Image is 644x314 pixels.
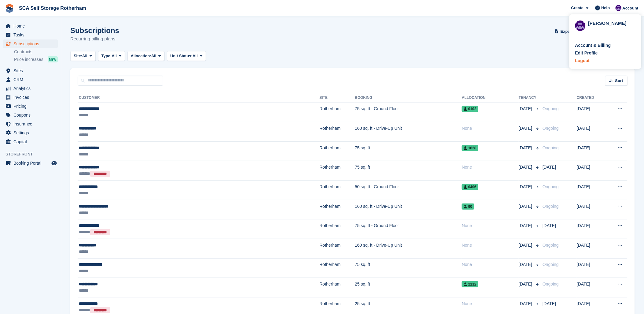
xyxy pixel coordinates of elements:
[3,129,58,137] a: menu
[82,53,87,59] span: All
[577,161,606,181] td: [DATE]
[13,129,50,137] span: Settings
[98,51,125,61] button: Type: All
[462,164,519,170] div: None
[543,282,559,286] span: Ongoing
[319,181,355,200] td: Rotherham
[554,26,580,36] button: Export
[13,159,50,167] span: Booking Portal
[193,53,198,59] span: All
[519,242,533,249] span: [DATE]
[13,137,50,146] span: Capital
[3,31,58,39] a: menu
[577,278,606,297] td: [DATE]
[577,141,606,161] td: [DATE]
[131,53,151,59] span: Allocation:
[3,93,58,102] a: menu
[14,56,58,63] a: Price increases NEW
[355,278,462,297] td: 25 sq. ft
[13,102,50,110] span: Pricing
[519,125,533,132] span: [DATE]
[13,66,50,75] span: Sites
[112,53,117,59] span: All
[13,111,50,119] span: Coupons
[519,261,533,268] span: [DATE]
[5,4,14,13] img: stora-icon-8386f47178a22dfd0bd8f6a31ec36ba5ce8667c1dd55bd0f319d3a0aa187defe.svg
[3,84,58,93] a: menu
[462,301,519,307] div: None
[319,200,355,219] td: Rotherham
[319,141,355,161] td: Rotherham
[6,151,61,157] span: Storefront
[577,200,606,219] td: [DATE]
[13,75,50,84] span: CRM
[462,242,519,249] div: None
[575,42,635,49] a: Account & Billing
[319,278,355,297] td: Rotherham
[355,219,462,239] td: 75 sq. ft - Ground Floor
[519,301,533,307] span: [DATE]
[3,120,58,128] a: menu
[543,165,556,170] span: [DATE]
[3,22,58,30] a: menu
[13,22,50,30] span: Home
[543,184,559,189] span: Ongoing
[355,93,462,103] th: Booking
[519,203,533,210] span: [DATE]
[623,5,638,11] span: Account
[355,161,462,181] td: 75 sq. ft
[3,159,58,167] a: menu
[519,93,540,103] th: Tenancy
[13,84,50,93] span: Analytics
[462,261,519,268] div: None
[319,93,355,103] th: Site
[355,239,462,259] td: 160 sq. ft - Drive-Up Unit
[170,53,193,59] span: Unit Status:
[588,20,635,25] div: [PERSON_NAME]
[462,281,478,287] span: 2112
[462,106,478,112] span: 0102
[575,50,598,56] div: Edit Profile
[577,219,606,239] td: [DATE]
[319,258,355,278] td: Rotherham
[462,184,478,190] span: 0406
[575,58,635,64] a: Logout
[319,239,355,259] td: Rotherham
[519,281,533,287] span: [DATE]
[13,120,50,128] span: Insurance
[319,103,355,122] td: Rotherham
[48,56,58,62] div: NEW
[575,21,586,31] img: Kelly Neesham
[78,93,319,103] th: Customer
[3,39,58,48] a: menu
[3,111,58,119] a: menu
[577,93,606,103] th: Created
[543,243,559,248] span: Ongoing
[577,122,606,142] td: [DATE]
[70,26,119,35] h1: Subscriptions
[151,53,156,59] span: All
[13,93,50,102] span: Invoices
[14,49,58,55] a: Contracts
[519,164,533,170] span: [DATE]
[50,159,58,167] a: Preview store
[577,258,606,278] td: [DATE]
[462,145,478,151] span: 1628
[519,184,533,190] span: [DATE]
[3,137,58,146] a: menu
[575,50,635,56] a: Edit Profile
[462,125,519,132] div: None
[13,31,50,39] span: Tasks
[543,301,556,306] span: [DATE]
[13,39,50,48] span: Subscriptions
[543,106,559,111] span: Ongoing
[355,200,462,219] td: 160 sq. ft - Drive-Up Unit
[3,102,58,110] a: menu
[319,219,355,239] td: Rotherham
[543,204,559,209] span: Ongoing
[319,161,355,181] td: Rotherham
[17,3,89,13] a: SCA Self Storage Rotherham
[561,28,573,35] span: Export
[543,145,559,150] span: Ongoing
[462,222,519,229] div: None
